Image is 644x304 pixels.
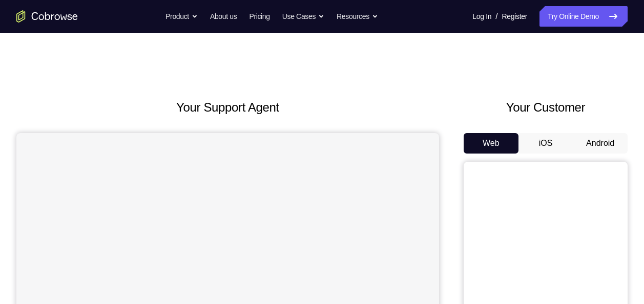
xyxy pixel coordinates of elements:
span: / [495,10,497,23]
a: Pricing [249,6,269,27]
button: iOS [518,133,573,154]
button: Use Cases [282,6,324,27]
a: Try Online Demo [539,6,628,27]
button: Product [165,6,198,27]
a: Register [502,6,527,27]
button: Android [573,133,628,154]
h2: Your Customer [464,98,628,117]
h2: Your Support Agent [16,98,439,117]
button: Resources [337,6,378,27]
a: Log In [472,6,491,27]
a: About us [210,6,237,27]
button: Web [464,133,518,154]
a: Go to the home page [16,10,78,23]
